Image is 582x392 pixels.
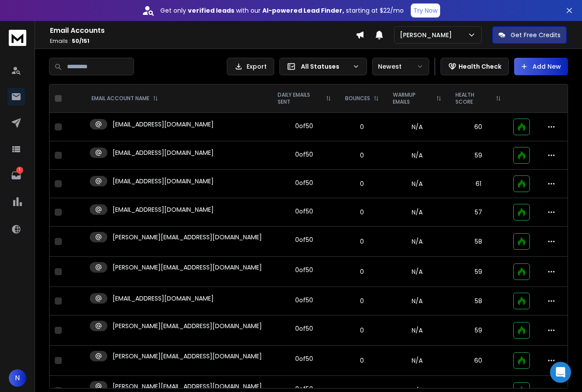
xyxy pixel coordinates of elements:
[50,25,356,36] h1: Email Accounts
[9,369,26,387] button: N
[295,296,313,304] div: 0 of 50
[227,58,274,75] button: Export
[113,322,262,330] p: [PERSON_NAME][EMAIL_ADDRESS][DOMAIN_NAME]
[295,235,313,244] div: 0 of 50
[113,120,214,129] p: [EMAIL_ADDRESS][DOMAIN_NAME]
[295,150,313,159] div: 0 of 50
[343,267,381,276] p: 0
[16,167,23,174] p: 1
[343,237,381,246] p: 0
[9,30,26,46] img: logo
[386,346,449,376] td: N/A
[113,205,214,214] p: [EMAIL_ADDRESS][DOMAIN_NAME]
[72,37,89,45] span: 50 / 151
[113,263,262,272] p: [PERSON_NAME][EMAIL_ADDRESS][DOMAIN_NAME]
[386,170,449,198] td: N/A
[386,141,449,170] td: N/A
[188,6,234,15] strong: verified leads
[448,257,508,287] td: 59
[441,58,509,75] button: Health Check
[413,6,437,15] p: Try Now
[386,315,449,346] td: N/A
[113,233,262,241] p: [PERSON_NAME][EMAIL_ADDRESS][DOMAIN_NAME]
[113,352,262,360] p: [PERSON_NAME][EMAIL_ADDRESS][DOMAIN_NAME]
[448,170,508,198] td: 61
[345,95,370,102] p: BOUNCES
[295,324,313,333] div: 0 of 50
[343,208,381,217] p: 0
[448,198,508,227] td: 57
[262,6,344,15] strong: AI-powered Lead Finder,
[92,95,158,102] div: EMAIL ACCOUNT NAME
[343,297,381,305] p: 0
[386,227,449,257] td: N/A
[301,62,349,71] p: All Statuses
[386,113,449,141] td: N/A
[295,207,313,216] div: 0 of 50
[511,31,561,39] p: Get Free Credits
[295,266,313,274] div: 0 of 50
[50,38,356,45] p: Emails :
[386,287,449,315] td: N/A
[386,257,449,287] td: N/A
[448,113,508,141] td: 60
[295,354,313,363] div: 0 of 50
[343,326,381,335] p: 0
[411,3,440,17] button: Try Now
[448,141,508,170] td: 59
[343,179,381,188] p: 0
[113,294,214,303] p: [EMAIL_ADDRESS][DOMAIN_NAME]
[492,26,567,44] button: Get Free Credits
[372,58,429,75] button: Newest
[113,148,214,157] p: [EMAIL_ADDRESS][DOMAIN_NAME]
[386,198,449,227] td: N/A
[448,346,508,376] td: 60
[514,58,568,75] button: Add New
[550,362,571,383] div: Open Intercom Messenger
[459,62,501,71] p: Health Check
[7,167,25,184] a: 1
[295,122,313,130] div: 0 of 50
[448,227,508,257] td: 58
[295,178,313,187] div: 0 of 50
[400,31,455,39] p: [PERSON_NAME]
[113,177,214,185] p: [EMAIL_ADDRESS][DOMAIN_NAME]
[113,382,262,391] p: [PERSON_NAME][EMAIL_ADDRESS][DOMAIN_NAME]
[448,287,508,315] td: 58
[278,91,322,105] p: DAILY EMAILS SENT
[448,315,508,346] td: 59
[343,122,381,131] p: 0
[393,91,433,105] p: WARMUP EMAILS
[343,356,381,365] p: 0
[160,6,404,15] p: Get only with our starting at $22/mo
[343,151,381,160] p: 0
[455,91,492,105] p: HEALTH SCORE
